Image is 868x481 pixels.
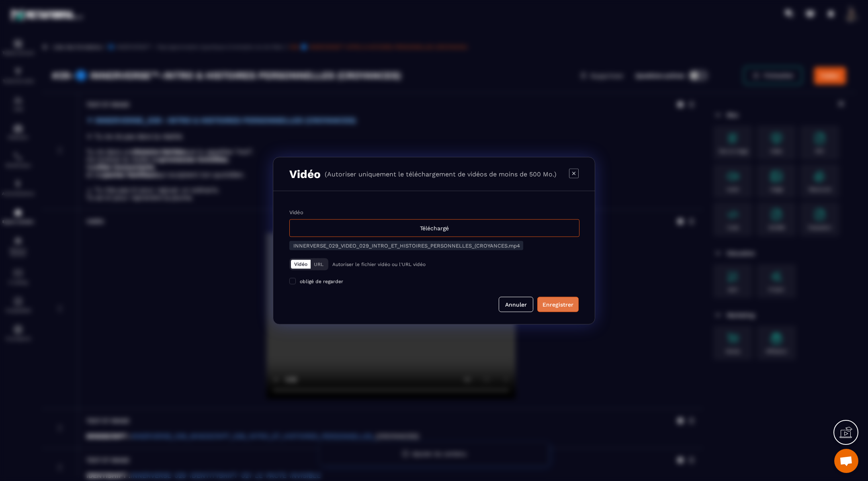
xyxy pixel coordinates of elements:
[325,170,557,178] p: (Autoriser uniquement le téléchargement de vidéos de moins de 500 Mo.)
[499,297,533,312] button: Annuler
[289,167,321,180] h3: Vidéo
[834,449,858,473] a: Ouvrir le chat
[291,260,311,268] button: Vidéo
[537,297,579,312] button: Enregistrer
[542,300,573,308] div: Enregistrer
[311,260,327,268] button: URL
[300,278,343,284] span: obligé de regarder
[289,209,303,215] label: Vidéo
[293,242,520,248] span: INNERVERSE_029_VIDEO_029_INTRO_ET_HISTOIRES_PERSONNELLES_(CROYANCES.mp4
[332,261,426,267] p: Autoriser le fichier vidéo ou l'URL vidéo
[289,219,579,237] div: Téléchargé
